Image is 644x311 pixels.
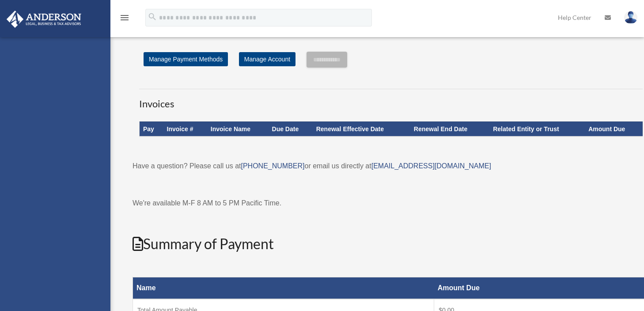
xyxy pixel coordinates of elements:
a: Manage Account [239,52,295,66]
th: Renewal End Date [410,121,489,137]
img: User Pic [624,11,637,24]
i: menu [119,12,130,23]
img: Anderson Advisors Platinum Portal [4,11,84,28]
a: [EMAIL_ADDRESS][DOMAIN_NAME] [371,162,491,170]
th: Amount Due [585,121,642,137]
th: Pay [140,121,163,137]
th: Related Entity or Trust [489,121,585,137]
a: [PHONE_NUMBER] [241,162,304,170]
h3: Invoices [139,89,643,111]
a: Manage Payment Methods [144,52,228,66]
th: Renewal Effective Date [313,121,410,137]
i: search [148,12,157,22]
th: Name [133,277,434,300]
a: menu [119,15,130,23]
th: Invoice Name [207,121,269,137]
th: Due Date [269,121,313,137]
th: Invoice # [163,121,207,137]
